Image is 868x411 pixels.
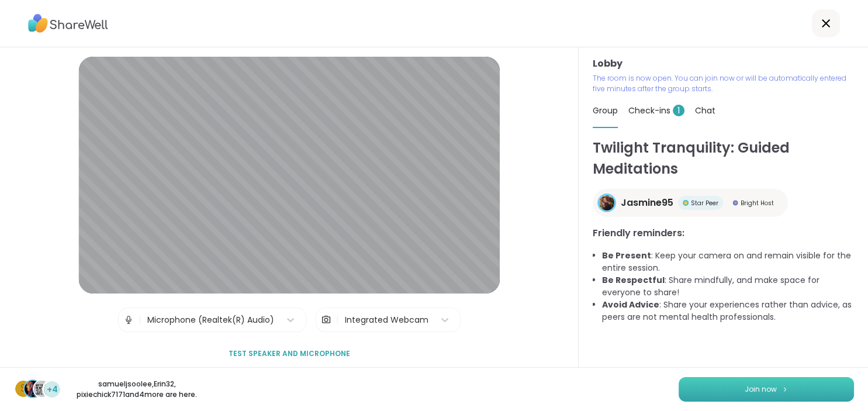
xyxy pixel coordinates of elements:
b: Be Respectful [602,274,665,286]
button: Test speaker and microphone [224,341,355,366]
span: +4 [47,384,58,396]
span: | [139,308,141,331]
button: Join now [679,377,854,402]
span: Bright Host [741,199,774,208]
div: Integrated Webcam [345,314,428,326]
li: : Share your experiences rather than advice, as peers are not mental health professionals. [602,299,854,323]
h3: Lobby [593,57,854,71]
span: s [20,381,26,396]
b: Be Present [602,250,651,261]
h3: Friendly reminders: [593,226,854,240]
img: Microphone [123,308,134,331]
span: Group [593,105,618,116]
img: ShareWell Logo [28,10,108,37]
img: ShareWell Logomark [781,386,789,392]
span: 1 [673,105,684,116]
img: Bright Host [732,200,738,206]
span: Check-ins [628,105,684,116]
span: Chat [695,105,715,116]
span: Star Peer [691,199,718,208]
img: Camera [321,308,331,331]
div: Microphone (Realtek(R) Audio) [147,314,274,326]
p: The room is now open. You can join now or will be automatically entered five minutes after the gr... [593,73,854,94]
b: Avoid Advice [602,299,659,310]
span: | [336,308,339,331]
img: pixiechick7171 [34,381,50,397]
h1: Twilight Tranquility: Guided Meditations [593,137,854,179]
li: : Share mindfully, and make space for everyone to share! [602,274,854,299]
img: Erin32 [25,381,41,397]
img: Star Peer [683,200,689,206]
span: Join now [745,384,777,395]
a: Jasmine95Jasmine95Star PeerStar PeerBright HostBright Host [593,189,788,217]
p: samueljsoolee , Erin32 , pixiechick7171 and 4 more are here. [71,379,202,400]
span: Jasmine95 [621,196,673,210]
span: Test speaker and microphone [229,348,350,359]
img: Jasmine95 [599,195,614,210]
li: : Keep your camera on and remain visible for the entire session. [602,250,854,274]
